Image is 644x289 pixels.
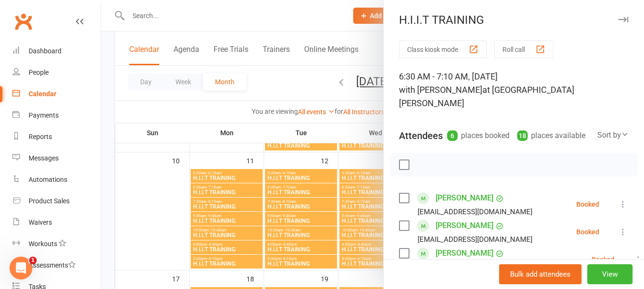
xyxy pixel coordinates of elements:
[418,233,532,246] div: [EMAIL_ADDRESS][DOMAIN_NAME]
[29,176,67,183] div: Automations
[447,129,510,142] div: places booked
[399,85,574,108] span: at [GEOGRAPHIC_DATA][PERSON_NAME]
[494,40,553,58] button: Roll call
[399,129,443,142] div: Attendees
[12,255,101,276] a: Assessments
[29,240,57,248] div: Workouts
[576,201,599,208] div: Booked
[436,218,493,233] a: [PERSON_NAME]
[29,197,70,205] div: Product Sales
[11,10,35,33] a: Clubworx
[12,169,101,190] a: Automations
[436,190,493,206] a: [PERSON_NAME]
[517,130,528,141] div: 18
[12,212,101,233] a: Waivers
[12,83,101,105] a: Calendar
[10,257,32,279] iframe: Intercom live chat
[29,90,56,98] div: Calendar
[499,264,582,284] button: Bulk add attendees
[29,261,76,269] div: Assessments
[12,148,101,169] a: Messages
[399,70,629,110] div: 6:30 AM - 7:10 AM, [DATE]
[418,206,532,218] div: [EMAIL_ADDRESS][DOMAIN_NAME]
[592,256,614,263] div: Booked
[12,233,101,255] a: Workouts
[29,47,61,55] div: Dashboard
[12,40,101,62] a: Dashboard
[29,257,37,264] span: 1
[29,154,59,162] div: Messages
[12,62,101,83] a: People
[384,13,644,27] div: H.I.I.T TRAINING
[399,40,487,58] button: Class kiosk mode
[399,85,482,95] span: with [PERSON_NAME]
[576,229,599,235] div: Booked
[29,69,49,76] div: People
[12,105,101,126] a: Payments
[29,133,52,140] div: Reports
[436,246,493,261] a: [PERSON_NAME]
[12,126,101,148] a: Reports
[517,129,585,142] div: places available
[29,219,52,226] div: Waivers
[447,130,458,141] div: 6
[597,129,629,141] div: Sort by
[12,190,101,212] a: Product Sales
[29,111,59,119] div: Payments
[587,264,633,284] button: View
